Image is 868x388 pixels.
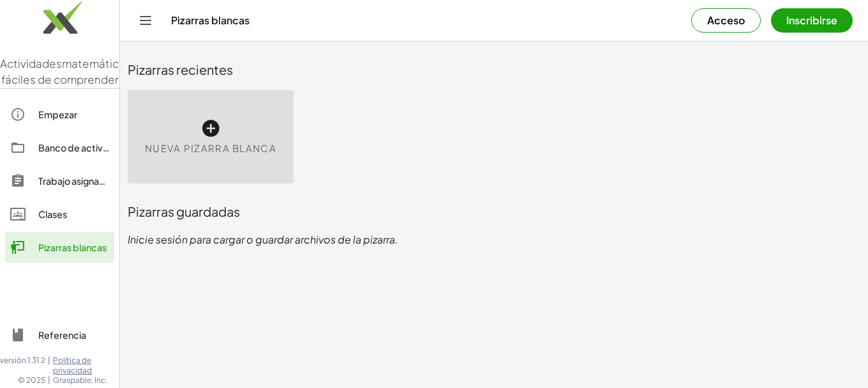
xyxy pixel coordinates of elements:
[145,142,276,154] font: Nueva pizarra blanca
[707,13,745,27] font: Acceso
[38,142,133,153] font: Banco de actividades
[38,329,86,341] font: Referencia
[53,355,119,375] a: Política de privacidad
[5,166,114,196] a: Trabajo asignado
[5,99,114,130] a: Empezar
[48,375,50,385] font: |
[128,233,398,246] font: Inicie sesión para cargar o guardar archivos de la pizarra.
[5,232,114,263] a: Pizarras blancas
[48,355,50,365] font: |
[135,10,156,31] button: Cambiar navegación
[5,132,114,163] a: Banco de actividades
[128,203,240,219] font: Pizarras guardadas
[5,199,114,229] a: Clases
[128,61,233,77] font: Pizarras recientes
[691,8,761,33] button: Acceso
[771,8,853,33] button: Inscribirse
[38,109,77,120] font: Empezar
[5,320,114,350] a: Referencia
[53,355,92,375] font: Política de privacidad
[786,13,837,27] font: Inscribirse
[1,56,131,87] font: matemáticas fáciles de comprender
[38,208,67,220] font: Clases
[38,242,107,253] font: Pizarras blancas
[38,175,111,187] font: Trabajo asignado
[18,375,45,385] font: © 2025
[53,375,107,385] font: Graspable, Inc.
